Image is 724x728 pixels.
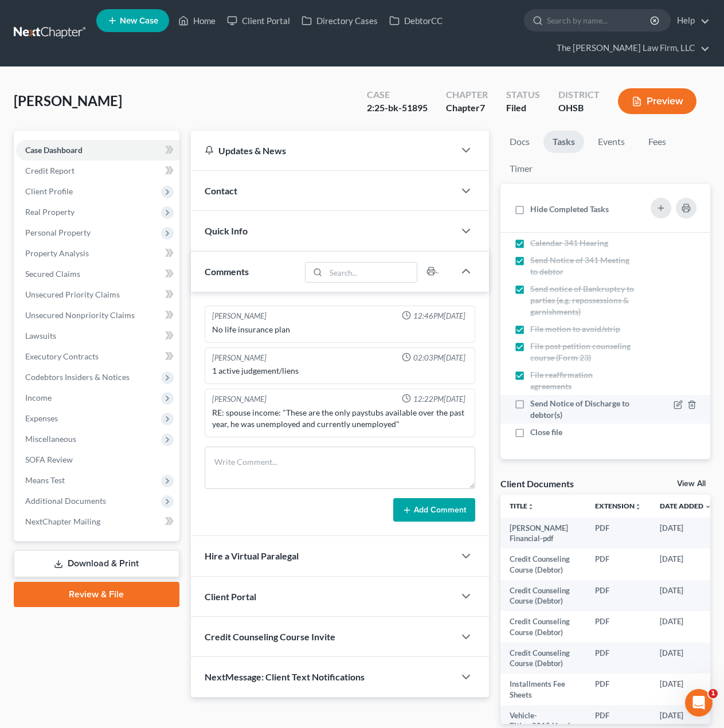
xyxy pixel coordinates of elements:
td: [PERSON_NAME] Financial-pdf [500,518,586,549]
a: Download & Print [14,550,179,577]
td: [DATE] [651,611,721,643]
a: Help [671,10,710,31]
a: Client Portal [221,10,296,31]
a: Executory Contracts [16,346,179,367]
button: Add Comment [393,498,475,522]
td: Credit Counseling Course (Debtor) [500,549,586,580]
td: [DATE] [651,518,721,549]
td: [DATE] [651,674,721,705]
span: Case Dashboard [25,145,83,155]
span: Comments [205,266,249,277]
button: Preview [618,88,696,114]
a: Extensionunfold_more [595,502,641,510]
span: Credit Report [25,166,75,175]
span: Lawsuits [25,331,56,340]
div: 1 active judgement/liens [212,365,468,377]
input: Search by name... [547,10,652,31]
div: Case [367,88,428,101]
a: The [PERSON_NAME] Law Firm, LLC [551,38,710,58]
div: Updates & News [205,144,441,156]
span: Contact [205,185,237,196]
a: Titleunfold_more [510,502,534,510]
div: Chapter [446,101,488,115]
div: Client Documents [500,477,574,490]
span: Quick Info [205,225,248,236]
span: Unsecured Priority Claims [25,289,120,299]
div: RE: spouse income: "These are the only paystubs available over the past year, he was unemployed a... [212,407,468,430]
a: DebtorCC [383,10,448,31]
span: Executory Contracts [25,351,99,361]
i: unfold_more [635,503,641,510]
div: [PERSON_NAME] [212,353,267,363]
div: [PERSON_NAME] [212,394,267,405]
div: No life insurance plan [212,324,468,335]
td: PDF [586,518,651,549]
span: New Case [120,17,158,25]
div: District [558,88,600,101]
a: Secured Claims [16,264,179,284]
a: Home [173,10,221,31]
span: 1 [709,689,718,698]
span: 12:22PM[DATE] [413,394,465,405]
span: Close file [530,427,562,437]
span: Send Notice of Discharge to debtor(s) [530,398,629,420]
a: Lawsuits [16,326,179,346]
span: NextMessage: Client Text Notifications [205,671,365,682]
a: Docs [500,131,539,153]
td: [DATE] [651,549,721,580]
a: Case Dashboard [16,140,179,161]
a: Credit Report [16,161,179,181]
span: [PERSON_NAME] [14,92,122,109]
span: Means Test [25,475,65,485]
td: PDF [586,643,651,674]
i: expand_more [705,503,711,510]
a: View All [677,480,706,488]
td: PDF [586,611,651,643]
a: Directory Cases [296,10,383,31]
span: 02:03PM[DATE] [413,353,465,363]
a: Tasks [543,131,584,153]
a: Review & File [14,582,179,607]
span: Client Profile [25,186,73,196]
div: [PERSON_NAME] [212,311,267,322]
div: Filed [506,101,540,115]
span: Unsecured Nonpriority Claims [25,310,135,320]
span: NextChapter Mailing [25,516,100,526]
span: Credit Counseling Course Invite [205,631,335,642]
span: 12:46PM[DATE] [413,311,465,322]
span: 7 [480,102,485,113]
td: PDF [586,549,651,580]
td: Credit Counseling Course (Debtor) [500,611,586,643]
span: Client Portal [205,591,256,602]
span: Real Property [25,207,75,217]
span: Secured Claims [25,269,80,279]
div: OHSB [558,101,600,115]
input: Search... [326,263,417,282]
a: Timer [500,158,542,180]
div: 2:25-bk-51895 [367,101,428,115]
td: [DATE] [651,580,721,612]
span: Hire a Virtual Paralegal [205,550,299,561]
a: Events [589,131,634,153]
a: Fees [639,131,675,153]
td: Credit Counseling Course (Debtor) [500,580,586,612]
span: Hide Completed Tasks [530,204,609,214]
span: SOFA Review [25,455,73,464]
span: Send Notice of 341 Meeting to debtor [530,255,629,276]
td: PDF [586,580,651,612]
a: Date Added expand_more [660,502,711,510]
a: NextChapter Mailing [16,511,179,532]
span: File post petition counseling course (Form 23) [530,341,631,362]
a: Property Analysis [16,243,179,264]
td: Credit Counseling Course (Debtor) [500,643,586,674]
div: Status [506,88,540,101]
span: File reaffirmation agreements [530,370,593,391]
i: unfold_more [527,503,534,510]
td: Installments Fee Sheets [500,674,586,705]
div: Chapter [446,88,488,101]
td: PDF [586,674,651,705]
a: SOFA Review [16,449,179,470]
span: Codebtors Insiders & Notices [25,372,130,382]
a: Unsecured Nonpriority Claims [16,305,179,326]
iframe: Intercom live chat [685,689,713,717]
